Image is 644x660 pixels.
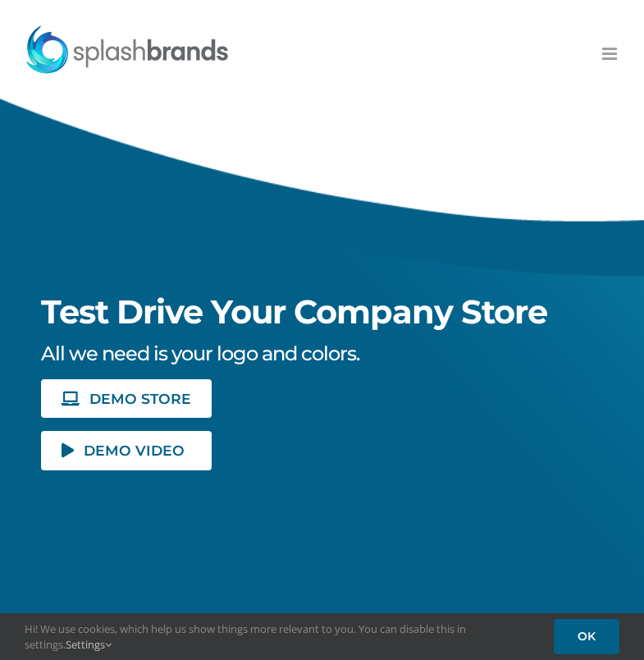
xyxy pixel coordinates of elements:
[602,45,619,62] a: Toggle mobile menu
[84,443,185,457] span: DEMO VIDEO
[25,621,529,651] span: Hi! We use cookies, which help us show things more relevant to you. You can disable this in setti...
[41,341,359,365] span: All we need is your logo and colors.
[66,637,112,652] a: Settings
[25,25,230,74] img: SplashBrands.com Logo
[554,619,619,654] a: OK
[89,392,191,406] span: DEMO STORE
[41,379,212,418] a: DEMO STORE
[41,291,547,332] span: Test Drive Your Company Store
